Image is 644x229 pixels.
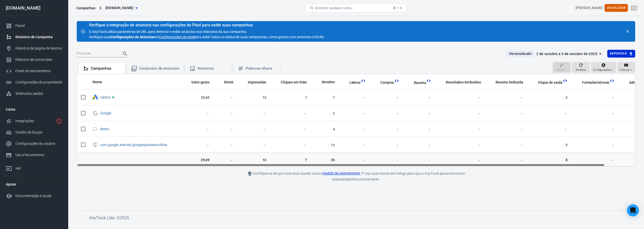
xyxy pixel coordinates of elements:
span: dailychoiceshop.com [105,5,134,11]
svg: Esta coluna é calculada a partir de dados em tempo real do AnyTrack [426,78,431,83]
a: sair [2,161,66,174]
span: O número de cliques em links dentro do anúncio que levaram a destinos especificados pelo anunciante [281,79,307,85]
font: － [611,143,615,147]
span: O total de conversões atribuídas de acordo com sua rede de anúncios (Facebook, Google, etc.) [446,79,481,85]
span: O número de vezes que seus anúncios apareceram na tela. [241,79,266,85]
svg: Google [93,110,98,116]
font: － [477,158,481,162]
font: Webhooks (saída) [15,91,43,96]
font: 7 [305,95,307,99]
font: Verifique a integração de anúncios nas configurações do Pixel para exibir suas campanhas [89,23,253,27]
font: 2 de outubro a 3 de outubro de 2025 [536,52,597,56]
font: 8 [566,158,568,162]
font: － [428,158,431,162]
font: － [206,111,210,115]
font: － [520,158,523,162]
font: 13 [262,95,266,99]
font: Painel [15,24,25,28]
font: FormulárioEnviar [582,80,610,84]
font: － [263,143,266,147]
font: Configurações [593,68,611,71]
font: － [396,158,399,162]
font: Valor gasto [191,80,210,84]
a: sair [628,2,640,14]
font: － [520,95,523,99]
font: Relatório de página de destino [15,46,62,50]
font: Uso e faturamento [15,153,44,157]
font: Palavras-chave [246,66,272,71]
font: Clique de saída [538,80,562,84]
font: － [477,95,481,99]
font: － [362,127,366,131]
span: ciática [100,96,111,99]
font: em [154,35,159,39]
span: A receita total atribuída de acordo com sua rede de anúncios (Facebook, Google, etc.) [489,79,523,85]
div: ID da conta: 3jDzlnHw [576,5,602,11]
font: － [520,111,523,115]
a: direto [100,127,109,131]
a: Relatório de conversões [2,54,66,65]
font: － [303,127,307,131]
font: － [611,127,615,131]
span: O retorno total sobre o investimento em anúncios [218,79,233,85]
span: Clique de saída [531,80,562,85]
font: Conjuntos de anúncios [139,66,179,71]
button: Atualizar [605,4,628,12]
a: Configurações do usuário [2,138,66,149]
svg: Esta coluna é calculada a partir de dados em tempo real do AnyTrack [361,78,366,83]
font: nas suas fontes de tráfego para que o AnyTrack possa encontrar suas [332,171,465,181]
font: － [396,111,399,115]
font: 4 [333,127,335,131]
a: Uso e faturamento [2,149,66,161]
svg: Esta coluna é calculada a partir de dados em tempo real do AnyTrack [394,78,399,83]
font: Verifique suas [89,35,111,39]
button: Configurações [591,62,616,73]
span: Receita total calculada pelo AnyTrack. [414,79,426,85]
span: Ativo [112,96,114,98]
font: ⌘ + K [393,6,402,10]
font: 3 [566,95,568,99]
font: － [230,127,233,131]
span: A receita total atribuída de acordo com sua rede de anúncios (Facebook, Google, etc.) [496,79,523,85]
a: Configurações de pixel [159,34,194,40]
font: corretamente. [358,177,380,181]
font: Receita Atribuída [496,80,523,84]
font: Encontre qualquer coisa... [315,6,354,10]
font: － [428,143,431,147]
font: － [206,143,210,147]
font: － [362,95,366,99]
svg: Esta coluna é calculada a partir de dados em tempo real do AnyTrack [610,78,615,83]
font: 13 [262,158,266,162]
font: Cliques em links [281,80,307,84]
button: fechar [624,28,631,35]
font: [DOMAIN_NAME] [105,6,134,10]
font: ciática [100,95,110,99]
font: Configurações de pixel [159,35,194,39]
font: － [230,111,233,115]
font: Atualizar [607,6,625,10]
font: － [362,143,366,147]
font: Configurações de Anúncios [111,35,154,39]
svg: UTM e tráfego da Web [93,142,98,148]
font: Colunas [620,68,630,71]
font: － [477,127,481,131]
div: conteúdo rolável [77,74,635,166]
span: Receita total calculada pelo AnyTrack. [407,79,426,85]
font: － [230,158,233,162]
font: Relatório de conversões [15,58,52,62]
font: － [396,127,399,131]
span: direto [100,127,110,131]
font: Conta [6,107,15,111]
font: Comprar [380,80,394,84]
font: － [396,95,399,99]
span: O valor total estimado de dinheiro que você gastou em sua campanha, conjunto de anúncios ou anúnc... [185,79,210,85]
font: Campanhas [91,66,111,71]
font: Resultados Atribuídos [446,80,481,84]
font: [PERSON_NAME] [576,6,602,10]
font: Certifique-se de que você está usando nosso [253,171,321,175]
font: campanhas [339,177,358,181]
span: Google [100,111,112,115]
a: Pixels de rastreamento [2,65,66,77]
span: Nome [93,79,109,84]
font: － [428,95,431,99]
